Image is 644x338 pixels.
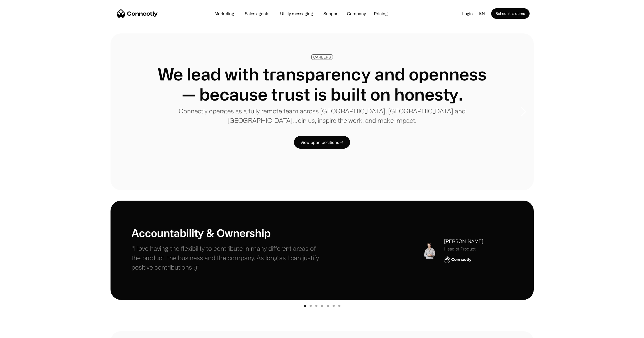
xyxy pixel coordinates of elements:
[111,33,534,190] div: carousel
[111,201,534,310] div: carousel
[477,10,491,18] div: en
[458,10,477,18] a: Login
[210,11,238,16] a: Marketing
[327,305,329,307] div: Show slide 5 of 7
[111,33,534,190] div: 1 of 8
[444,246,483,252] div: Head of Product
[347,10,366,17] div: Company
[304,305,306,307] div: Show slide 1 of 7
[131,244,322,272] p: “I love having the flexibility to contribute in many different areas of the product, the business...
[10,329,31,336] ul: Language list
[319,11,343,16] a: Support
[370,11,392,16] a: Pricing
[315,305,317,307] div: Show slide 3 of 7
[444,238,483,245] div: [PERSON_NAME]
[111,201,534,310] div: 1 of 7
[152,64,492,104] h1: We lead with transparency and openness — because trust is built on honesty.
[513,86,534,138] div: next slide
[321,305,323,307] div: Show slide 4 of 7
[241,11,274,16] a: Sales agents
[313,55,331,59] div: CAREERS
[345,10,367,17] div: Company
[310,305,312,307] div: Show slide 2 of 7
[117,10,158,18] a: home
[5,328,31,336] aside: Language selected: English
[491,8,530,19] a: Schedule a demo
[294,136,350,149] a: View open positions →
[479,10,485,18] div: en
[131,226,322,240] h1: Accountability & Ownership
[338,305,340,307] div: Show slide 7 of 7
[333,305,335,307] div: Show slide 6 of 7
[276,11,317,16] a: Utility messaging
[152,106,492,125] p: Connectly operates as a fully remote team across [GEOGRAPHIC_DATA], [GEOGRAPHIC_DATA] and [GEOGRA...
